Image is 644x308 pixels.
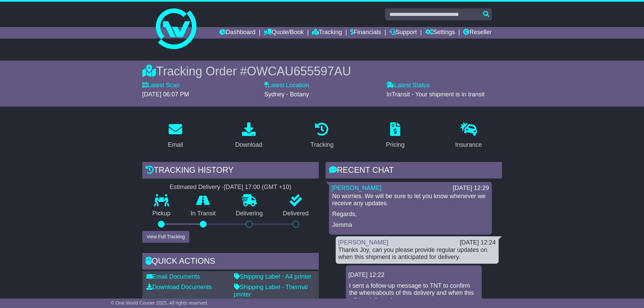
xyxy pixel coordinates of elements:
div: [DATE] 12:22 [349,271,479,279]
a: Dashboard [219,27,256,39]
div: Tracking history [142,162,319,180]
p: Pickup [142,210,181,217]
a: Insurance [451,120,486,152]
label: Latest Status [386,82,430,89]
span: InTransit - Your shipment is in transit [386,91,484,98]
a: Pricing [382,120,409,152]
div: Thanks Joy, can you please provide regular updates on when this shipment is anticipated for deliv... [338,246,496,261]
a: [PERSON_NAME] [332,185,382,191]
a: Download [231,120,267,152]
div: Insurance [455,140,482,149]
div: Estimated Delivery - [142,184,319,191]
p: Jemma [332,221,488,229]
span: OWCAU655597AU [247,64,351,78]
div: Tracking [310,140,333,149]
a: Reseller [463,27,492,39]
p: I sent a follow-up message to TNT to confirm the whereabouts of this delivery and when this will ... [349,282,478,304]
a: Quote/Book [264,27,304,39]
div: [DATE] 17:00 (GMT +10) [224,184,291,191]
button: View Full Tracking [142,231,189,243]
div: RECENT CHAT [326,162,502,180]
a: Shipping Label - A4 printer [234,273,312,280]
span: © One World Courier 2025. All rights reserved. [111,300,209,306]
div: [DATE] 12:24 [460,239,496,246]
a: Email [163,120,187,152]
a: Support [389,27,417,39]
a: Tracking [306,120,338,152]
a: Settings [425,27,455,39]
p: No worries. We will be sure to let you know whenever we receive any updates. [332,193,488,207]
div: Tracking Order # [142,64,502,78]
a: Shipping Label - Thermal printer [234,284,308,298]
span: [DATE] 06:07 PM [142,91,189,98]
div: Download [235,140,262,149]
label: Latest Location [264,82,309,89]
div: Pricing [386,140,405,149]
a: Download Documents [146,284,212,290]
p: Regards, [332,211,488,218]
div: Email [168,140,183,149]
div: [DATE] 12:29 [453,185,489,192]
a: [PERSON_NAME] [338,239,388,246]
span: Sydney - Botany [264,91,309,98]
p: In Transit [181,210,226,217]
p: Delivered [273,210,319,217]
a: Tracking [312,27,342,39]
div: Quick Actions [142,253,319,271]
a: Financials [350,27,381,39]
label: Latest Scan [142,82,180,89]
p: Delivering [226,210,273,217]
a: Email Documents [146,273,200,280]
